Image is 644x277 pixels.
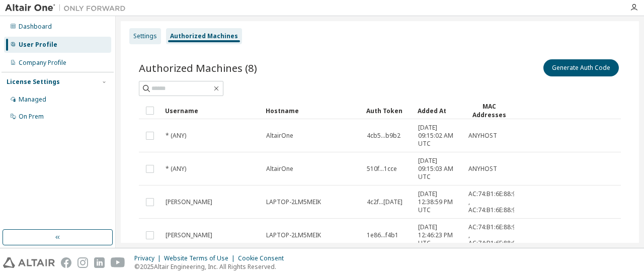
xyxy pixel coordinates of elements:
div: On Prem [19,113,44,121]
span: [DATE] 12:38:59 PM UTC [418,190,459,214]
span: 4c2f...[DATE] [367,198,403,206]
span: 510f...1cce [367,165,397,173]
img: instagram.svg [77,257,88,268]
div: Privacy [134,254,164,262]
div: User Profile [19,41,57,49]
div: Settings [133,32,157,40]
p: © 2025 Altair Engineering, Inc. All Rights Reserved. [134,262,290,271]
span: * (ANY) [166,132,186,140]
span: [DATE] 12:46:23 PM UTC [418,223,459,247]
div: Dashboard [19,23,52,31]
div: Cookie Consent [238,254,290,262]
span: 4cb5...b9b2 [367,132,400,140]
div: Authorized Machines [170,32,238,40]
img: Altair One [5,3,131,13]
div: License Settings [7,78,60,86]
span: ANYHOST [468,132,497,140]
span: * (ANY) [166,165,186,173]
div: Auth Token [366,103,410,119]
span: AC:74:B1:6E:88:94 , AC:74:B1:6E:88:90 [468,223,519,247]
span: [DATE] 09:15:03 AM UTC [418,157,459,181]
span: LAPTOP-2LM5MEIK [266,231,321,239]
div: Managed [19,96,46,104]
img: altair_logo.svg [3,257,55,268]
span: [PERSON_NAME] [166,198,212,206]
div: Company Profile [19,59,66,67]
span: Authorized Machines (8) [139,61,257,75]
span: AC:74:B1:6E:88:94 , AC:74:B1:6E:88:90 [468,190,519,214]
div: Website Terms of Use [164,254,238,262]
img: facebook.svg [61,257,71,268]
span: 1e86...f4b1 [367,231,398,239]
img: linkedin.svg [94,257,105,268]
div: Hostname [266,103,358,119]
img: youtube.svg [111,257,125,268]
div: Added At [418,103,460,119]
span: AltairOne [266,165,293,173]
span: LAPTOP-2LM5MEIK [266,198,321,206]
span: ANYHOST [468,165,497,173]
div: Username [165,103,258,119]
span: [DATE] 09:15:02 AM UTC [418,124,459,148]
span: AltairOne [266,132,293,140]
span: [PERSON_NAME] [166,231,212,239]
div: MAC Addresses [468,102,510,119]
button: Generate Auth Code [543,59,619,76]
